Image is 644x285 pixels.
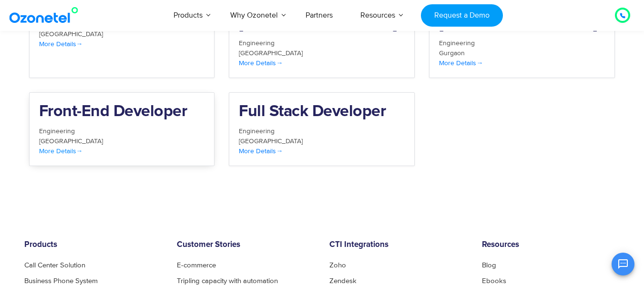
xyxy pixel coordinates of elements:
[239,102,405,121] h2: Full Stack Developer
[39,137,103,145] span: [GEOGRAPHIC_DATA]
[239,59,283,67] span: More Details
[421,4,502,27] a: Request a Demo
[239,39,275,47] span: Engineering
[24,277,98,285] a: Business Phone System
[24,240,163,250] h6: Products
[39,102,205,121] h2: Front-End Developer
[482,277,506,285] a: Ebooks
[329,240,468,250] h6: CTI Integrations
[239,49,303,57] span: [GEOGRAPHIC_DATA]
[612,253,634,275] button: Open chat
[39,30,103,38] span: [GEOGRAPHIC_DATA]
[239,147,283,155] span: More Details
[24,262,85,269] a: Call Center Solution
[439,39,475,47] span: Engineering
[439,59,483,67] span: More Details
[39,40,83,48] span: More Details
[239,127,275,135] span: Engineering
[239,137,303,145] span: [GEOGRAPHIC_DATA]
[177,277,278,285] a: Tripling capacity with automation
[177,240,315,250] h6: Customer Stories
[482,240,620,250] h6: Resources
[177,262,216,269] a: E-commerce
[439,49,465,57] span: Gurgaon
[29,92,215,166] a: Front-End Developer Engineering [GEOGRAPHIC_DATA] More Details
[39,127,75,135] span: Engineering
[329,277,357,285] a: Zendesk
[39,147,83,155] span: More Details
[229,92,415,166] a: Full Stack Developer Engineering [GEOGRAPHIC_DATA] More Details
[329,262,346,269] a: Zoho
